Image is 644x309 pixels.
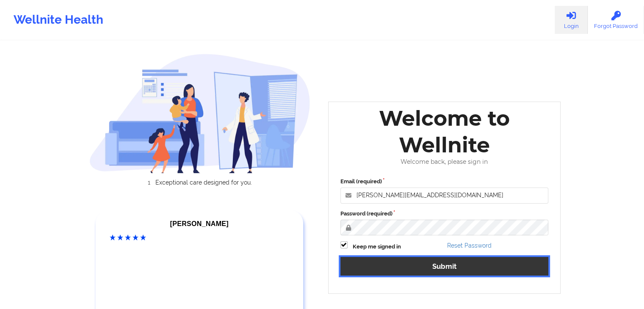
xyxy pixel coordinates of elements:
button: Submit [340,257,549,275]
span: [PERSON_NAME] [170,220,229,227]
li: Exceptional care designed for you. [97,179,310,186]
a: Forgot Password [588,6,644,34]
img: wellnite-auth-hero_200.c722682e.png [89,53,310,173]
label: Email (required) [340,177,549,186]
div: Welcome to Wellnite [334,105,555,158]
a: Reset Password [447,242,492,249]
div: Welcome back, please sign in [334,158,555,166]
label: Password (required) [340,210,549,218]
input: Email address [340,188,549,204]
label: Keep me signed in [353,243,401,251]
a: Login [555,6,588,34]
